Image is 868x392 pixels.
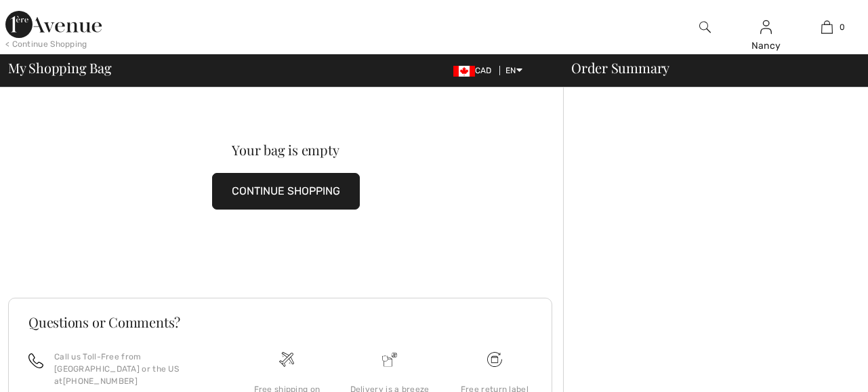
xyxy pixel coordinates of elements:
a: Sign In [760,20,772,33]
span: My Shopping Bag [8,61,112,75]
span: 0 [840,21,845,33]
a: [PHONE_NUMBER] [63,376,138,386]
a: 0 [797,19,856,35]
img: Free shipping on orders over $99 [487,352,502,367]
img: call [28,353,43,368]
img: search the website [699,19,711,35]
img: Canadian Dollar [453,66,475,77]
button: CONTINUE SHOPPING [212,173,360,210]
p: Call us Toll-Free from [GEOGRAPHIC_DATA] or the US at [54,351,220,387]
img: 1ère Avenue [5,11,102,38]
div: < Continue Shopping [5,38,87,50]
h3: Questions or Comments? [28,315,532,329]
img: My Info [760,19,772,35]
div: Nancy [737,39,796,53]
img: My Bag [821,19,833,35]
img: Delivery is a breeze since we pay the duties! [382,352,397,367]
img: Free shipping on orders over $99 [279,352,294,367]
span: EN [505,66,522,75]
div: Your bag is empty [36,143,535,157]
span: CAD [453,66,497,75]
div: Order Summary [555,61,860,75]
